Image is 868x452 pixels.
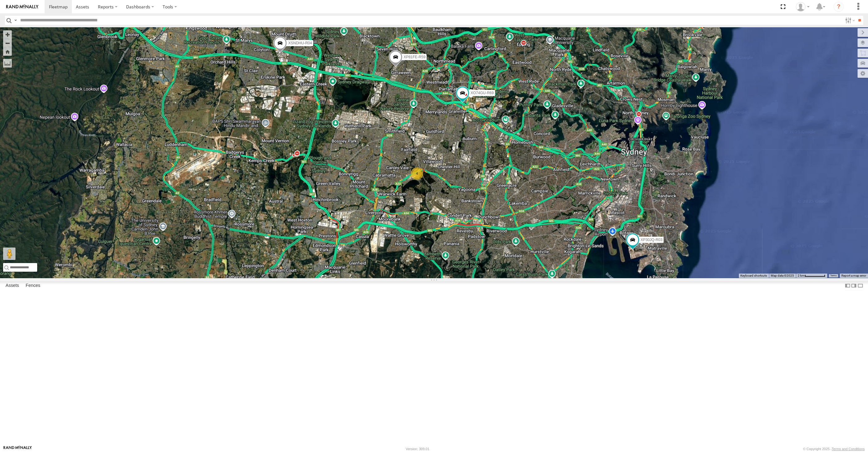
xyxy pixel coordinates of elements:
[843,16,856,25] label: Search Filter Options
[3,47,12,56] button: Zoom Home
[3,446,32,452] a: Visit our Website
[3,59,12,68] label: Measure
[3,39,12,47] button: Zoom out
[288,41,312,45] span: XSNDHU-R04
[3,30,12,39] button: Zoom in
[13,16,18,25] label: Search Query
[471,91,494,95] span: XO74GU-R69
[798,274,804,277] span: 2 km
[404,55,426,59] span: XP81FE-R59
[830,274,837,277] a: Terms (opens in new tab)
[6,5,38,9] img: rand-logo.svg
[841,274,866,277] a: Report a map error
[796,274,827,278] button: Map Scale: 2 km per 63 pixels
[771,274,794,277] span: Map data ©2025
[851,281,857,290] label: Dock Summary Table to the Right
[406,447,429,451] div: Version: 309.01
[857,281,863,290] label: Hide Summary Table
[794,2,812,11] div: Quang MAC
[740,274,767,278] button: Keyboard shortcuts
[803,447,865,451] div: © Copyright 2025 -
[411,167,423,180] div: 4
[2,281,22,290] label: Assets
[23,281,43,290] label: Fences
[857,69,868,78] label: Map Settings
[3,248,15,260] button: Drag Pegman onto the map to open Street View
[641,238,663,242] span: XP30JQ-R03
[832,447,865,451] a: Terms and Conditions
[834,2,844,12] i: ?
[844,281,851,290] label: Dock Summary Table to the Left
